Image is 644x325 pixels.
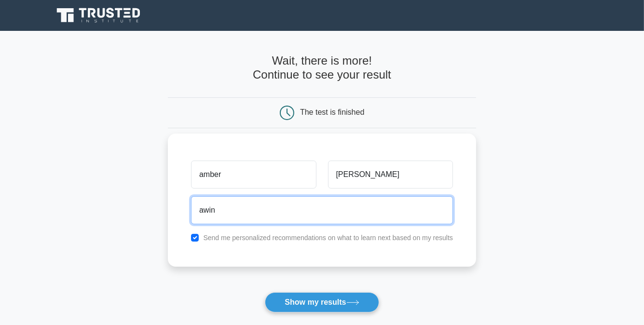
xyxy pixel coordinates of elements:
h4: Wait, there is more! Continue to see your result [168,54,476,82]
label: Send me personalized recommendations on what to learn next based on my results [203,234,453,242]
input: Last name [328,161,453,189]
input: First name [191,161,316,189]
div: The test is finished [300,108,364,116]
button: Show my results [265,292,379,312]
input: Email [191,196,453,224]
